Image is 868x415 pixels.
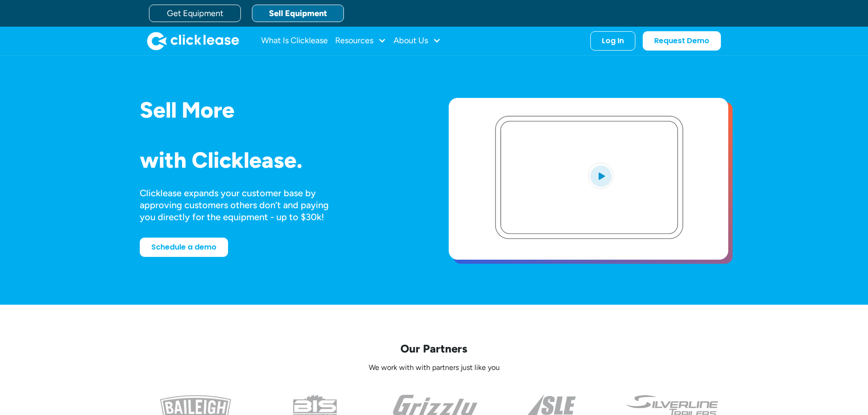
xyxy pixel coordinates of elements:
div: Log In [602,36,624,45]
div: About Us [394,32,441,50]
h1: Sell More [140,98,419,122]
a: Request Demo [643,31,721,51]
p: We work with with partners just like you [140,363,728,373]
div: Clicklease expands your customer base by approving customers others don’t and paying you directly... [140,187,346,223]
p: Our Partners [140,341,728,356]
a: Schedule a demo [140,238,228,257]
a: open lightbox [449,98,728,260]
a: home [147,32,239,50]
img: Blue play button logo on a light blue circular background [588,163,613,188]
h1: with Clicklease. [140,148,419,172]
img: Clicklease logo [147,32,239,50]
a: What Is Clicklease [261,32,328,50]
div: Resources [335,32,386,50]
a: Sell Equipment [252,5,344,22]
a: Get Equipment [149,5,241,22]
